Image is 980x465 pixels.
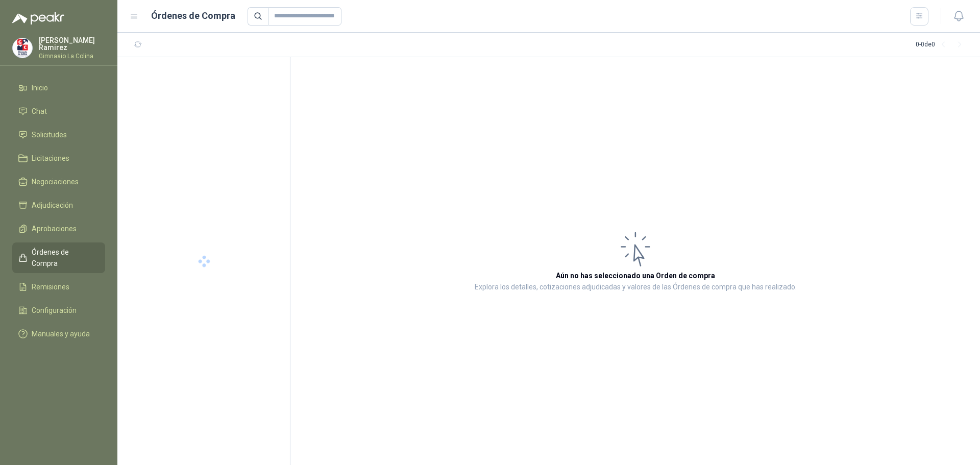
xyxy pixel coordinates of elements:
[39,53,105,59] p: Gimnasio La Colina
[12,195,105,215] a: Adjudicación
[32,153,69,164] span: Licitaciones
[475,281,797,293] p: Explora los detalles, cotizaciones adjudicadas y valores de las Órdenes de compra que has realizado.
[32,176,79,187] span: Negociaciones
[12,172,105,191] a: Negociaciones
[32,328,90,339] span: Manuales y ayuda
[12,277,105,297] a: Remisiones
[12,324,105,344] a: Manuales y ayuda
[12,78,105,97] a: Inicio
[13,38,32,58] img: Company Logo
[32,82,48,93] span: Inicio
[32,281,69,292] span: Remisiones
[32,223,77,234] span: Aprobaciones
[556,270,715,281] h3: Aún no has seleccionado una Orden de compra
[32,305,77,316] span: Configuración
[12,301,105,320] a: Configuración
[151,9,235,23] h1: Órdenes de Compra
[12,12,64,25] img: Logo peakr
[12,125,105,144] a: Solicitudes
[12,102,105,121] a: Chat
[12,149,105,168] a: Licitaciones
[32,247,95,269] span: Órdenes de Compra
[32,200,73,211] span: Adjudicación
[916,37,968,53] div: 0 - 0 de 0
[32,106,47,117] span: Chat
[32,129,67,140] span: Solicitudes
[39,37,105,51] p: [PERSON_NAME] Ramirez
[12,242,105,273] a: Órdenes de Compra
[12,219,105,238] a: Aprobaciones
